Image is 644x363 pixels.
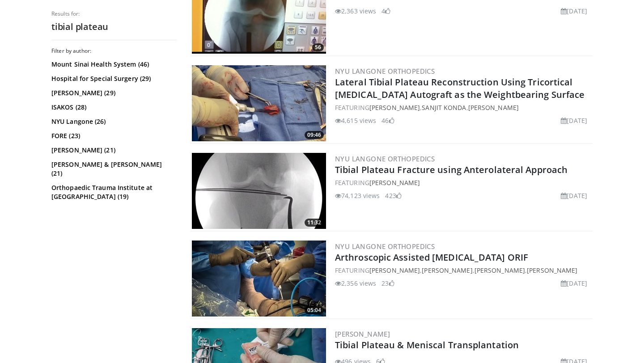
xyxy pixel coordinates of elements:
[335,242,435,251] a: NYU Langone Orthopedics
[468,103,519,112] a: [PERSON_NAME]
[51,131,174,140] a: FORE (23)
[335,339,519,351] a: Tibial Plateau & Meniscal Transplantation
[385,191,401,200] li: 423
[422,266,472,274] a: [PERSON_NAME]
[192,241,326,317] img: a989866d-293f-4571-9b69-3e622ca1eba3.jpg.300x170_q85_crop-smart_upscale.jpg
[312,43,324,51] span: 56
[561,279,587,288] li: [DATE]
[51,183,174,201] a: Orthopaedic Trauma Institute at [GEOGRAPHIC_DATA] (19)
[335,164,568,176] a: Tibial Plateau Fracture using Anterolateral Approach
[335,329,390,338] a: [PERSON_NAME]
[51,146,174,155] a: [PERSON_NAME] (21)
[381,6,390,16] li: 4
[51,103,174,112] a: ISAKOS (28)
[51,21,177,33] h2: tibial plateau
[561,116,587,125] li: [DATE]
[527,266,577,274] a: [PERSON_NAME]
[192,153,326,229] a: 11:32
[305,306,324,314] span: 05:04
[335,76,585,101] a: Lateral Tibial Plateau Reconstruction Using Tricortical [MEDICAL_DATA] Autograft as the Weightbea...
[335,103,591,112] div: FEATURING , ,
[422,103,466,112] a: Sanjit Konda
[192,65,326,141] img: 2069c095-ac7b-4d57-a482-54da550cf266.300x170_q85_crop-smart_upscale.jpg
[51,117,174,126] a: NYU Langone (26)
[192,241,326,317] a: 05:04
[335,191,380,200] li: 74,123 views
[335,279,376,288] li: 2,356 views
[51,74,174,83] a: Hospital for Special Surgery (29)
[51,47,177,55] h3: Filter by author:
[305,219,324,227] span: 11:32
[561,191,587,200] li: [DATE]
[335,154,435,163] a: NYU Langone Orthopedics
[369,266,420,274] a: [PERSON_NAME]
[335,266,591,275] div: FEATURING , , ,
[51,10,177,17] p: Results for:
[51,60,174,69] a: Mount Sinai Health System (46)
[369,103,420,112] a: [PERSON_NAME]
[335,178,591,187] div: FEATURING
[305,131,324,139] span: 09:46
[381,116,394,125] li: 46
[335,116,376,125] li: 4,615 views
[51,160,174,178] a: [PERSON_NAME] & [PERSON_NAME] (21)
[335,6,376,16] li: 2,363 views
[561,6,587,16] li: [DATE]
[192,65,326,141] a: 09:46
[51,89,174,97] a: [PERSON_NAME] (29)
[335,251,528,263] a: Arthroscopic Assisted [MEDICAL_DATA] ORIF
[475,266,525,274] a: [PERSON_NAME]
[192,153,326,229] img: 9nZFQMepuQiumqNn4xMDoxOjBzMTt2bJ.300x170_q85_crop-smart_upscale.jpg
[335,67,435,76] a: NYU Langone Orthopedics
[369,178,420,187] a: [PERSON_NAME]
[381,279,394,288] li: 23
